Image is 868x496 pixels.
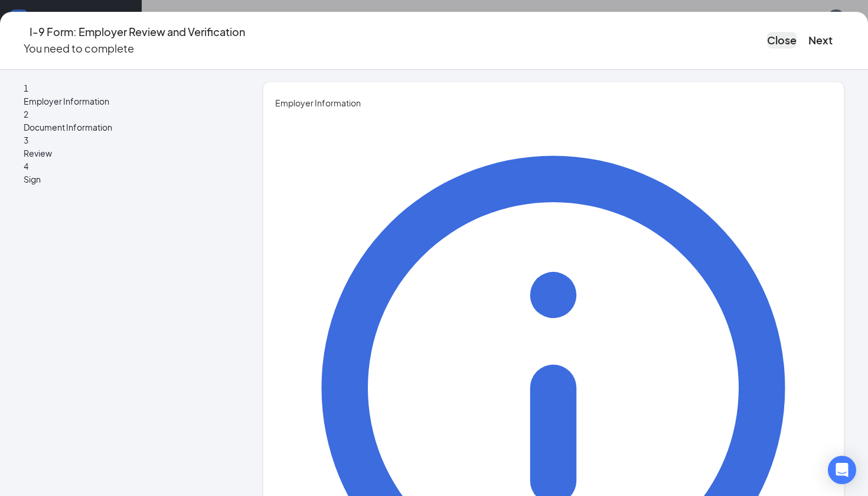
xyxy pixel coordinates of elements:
span: Sign [24,173,229,186]
span: 2 [24,109,28,119]
span: Review [24,147,229,160]
p: You need to complete [24,40,245,57]
h4: I-9 Form: Employer Review and Verification [30,24,245,40]
button: Next [808,32,833,48]
div: Open Intercom Messenger [828,456,856,484]
span: Document Information [24,121,229,134]
span: Employer Information [275,96,832,109]
span: 4 [24,161,28,171]
button: Close [767,32,797,48]
span: Employer Information [24,95,229,108]
span: 1 [24,83,28,93]
span: 3 [24,135,28,145]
